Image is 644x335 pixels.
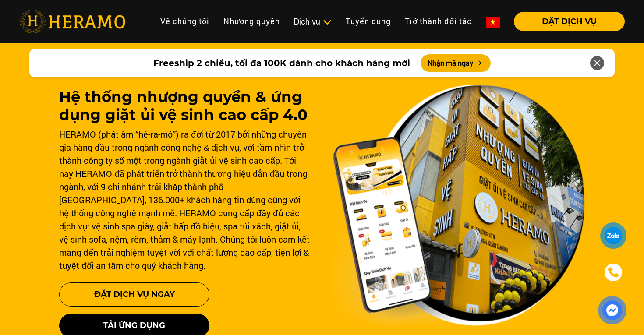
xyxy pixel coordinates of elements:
img: subToggleIcon [322,18,332,27]
button: Nhận mã ngay [421,54,491,72]
a: Trở thành đối tác [398,12,479,31]
img: phone-icon [608,267,619,278]
div: Dịch vụ [294,16,332,28]
div: HERAMO (phát âm “hê-ra-mô”) ra đời từ 2017 bởi những chuyên gia hàng đầu trong ngành công nghệ & ... [59,127,311,272]
img: banner [333,85,585,326]
a: ĐẶT DỊCH VỤ [507,18,625,25]
a: phone-icon [602,261,625,284]
img: heramo-logo.png [19,10,125,33]
h1: Hệ thống nhượng quyền & ứng dụng giặt ủi vệ sinh cao cấp 4.0 [59,88,311,124]
button: Đặt Dịch Vụ Ngay [59,282,209,307]
span: Freeship 2 chiều, tối đa 100K dành cho khách hàng mới [153,56,410,70]
button: ĐẶT DỊCH VỤ [514,12,625,31]
img: vn-flag.png [486,17,500,28]
a: Về chúng tôi [153,12,216,31]
a: Tuyển dụng [339,12,398,31]
a: Nhượng quyền [216,12,287,31]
